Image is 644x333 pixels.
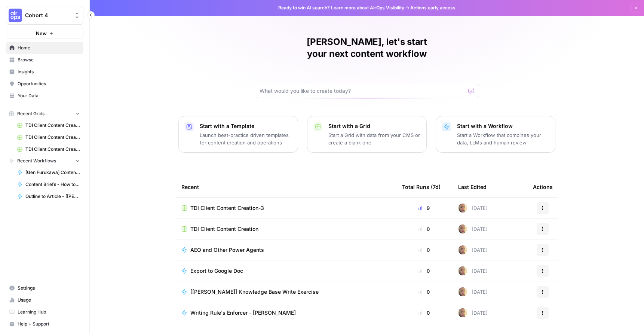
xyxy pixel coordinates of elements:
div: [DATE] [458,287,488,296]
div: [DATE] [458,204,488,213]
a: Usage [6,294,83,306]
a: Outline to Article - [[PERSON_NAME]'s Version] [14,190,83,202]
span: [Gen Furukawa] Content Creator - Demo Day [25,169,80,176]
span: Usage [18,297,80,303]
button: Start with a GridStart a Grid with data from your CMS or create a blank one [307,116,427,153]
span: [[PERSON_NAME]] Knowledge Base Write Exercise [190,288,319,296]
div: 9 [402,204,446,212]
img: rpnue5gqhgwwz5ulzsshxcaclga5 [458,308,467,317]
button: Start with a TemplateLaunch best-practice driven templates for content creation and operations [178,116,298,153]
a: Learn more [331,5,356,10]
span: Actions early access [410,4,456,11]
span: TDI Client Content Creation -2 [25,134,80,141]
span: Insights [18,68,80,75]
span: Your Data [18,92,80,99]
span: New [36,30,47,37]
span: Outline to Article - [[PERSON_NAME]'s Version] [25,193,80,200]
span: Opportunities [18,80,80,87]
a: Writing Rule's Enforcer - [PERSON_NAME] [181,309,390,317]
p: Start a Grid with data from your CMS or create a blank one [328,131,420,146]
a: Insights [6,66,83,78]
button: Recent Workflows [6,155,83,166]
img: rpnue5gqhgwwz5ulzsshxcaclga5 [458,287,467,296]
span: Help + Support [18,321,80,327]
div: 0 [402,246,446,254]
p: Start with a Grid [328,122,420,130]
button: Help + Support [6,318,83,330]
div: [DATE] [458,245,488,254]
button: Recent Grids [6,108,83,119]
span: Export to Google Doc [190,267,243,275]
a: Content Briefs - How to Teach a Child to read [14,178,83,190]
a: Your Data [6,90,83,102]
span: Browse [18,56,80,63]
div: [DATE] [458,266,488,275]
span: Writing Rule's Enforcer - [PERSON_NAME] [190,309,296,317]
span: TDI Client Content Creation-3 [190,204,264,212]
a: Browse [6,54,83,66]
span: Recent Workflows [17,158,56,164]
span: Home [18,45,80,51]
span: TDI Client Content Creation-3 [25,146,80,153]
a: Home [6,42,83,54]
div: [DATE] [458,308,488,317]
span: Settings [18,285,80,291]
a: TDI Client Content Creation-3 [181,204,390,212]
span: TDI Client Content Creation [190,225,258,233]
a: Export to Google Doc [181,267,390,275]
h1: [PERSON_NAME], let's start your next content workflow [255,36,479,60]
button: Start with a WorkflowStart a Workflow that combines your data, LLMs and human review [436,116,555,153]
div: Recent [181,177,390,197]
span: Ready to win AI search? about AirOps Visibility [278,4,404,11]
p: Start a Workflow that combines your data, LLMs and human review [457,131,549,146]
img: rpnue5gqhgwwz5ulzsshxcaclga5 [458,204,467,213]
div: 0 [402,225,446,233]
p: Start with a Template [200,122,292,130]
a: TDI Client Content Creation [181,225,390,233]
img: Cohort 4 Logo [9,9,22,22]
span: Learning Hub [18,309,80,315]
img: rpnue5gqhgwwz5ulzsshxcaclga5 [458,266,467,275]
div: Last Edited [458,177,487,197]
div: Actions [533,177,553,197]
img: rpnue5gqhgwwz5ulzsshxcaclga5 [458,224,467,233]
a: [[PERSON_NAME]] Knowledge Base Write Exercise [181,288,390,296]
p: Start with a Workflow [457,122,549,130]
a: Settings [6,282,83,294]
div: 0 [402,288,446,296]
span: TDI Client Content Creation [25,122,80,129]
a: Learning Hub [6,306,83,318]
div: 0 [402,267,446,275]
button: New [6,28,83,39]
a: TDI Client Content Creation-3 [14,143,83,155]
span: AEO and Other Power Agents [190,246,264,254]
div: [DATE] [458,224,488,233]
input: What would you like to create today? [260,87,465,95]
a: TDI Client Content Creation -2 [14,131,83,143]
p: Launch best-practice driven templates for content creation and operations [200,131,292,146]
button: Workspace: Cohort 4 [6,6,83,25]
span: Recent Grids [17,110,45,117]
span: Cohort 4 [25,12,70,19]
a: [Gen Furukawa] Content Creator - Demo Day [14,166,83,178]
span: Content Briefs - How to Teach a Child to read [25,181,80,188]
img: rpnue5gqhgwwz5ulzsshxcaclga5 [458,245,467,254]
div: 0 [402,309,446,317]
a: AEO and Other Power Agents [181,246,390,254]
a: Opportunities [6,78,83,90]
a: TDI Client Content Creation [14,119,83,131]
div: Total Runs (7d) [402,177,441,197]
